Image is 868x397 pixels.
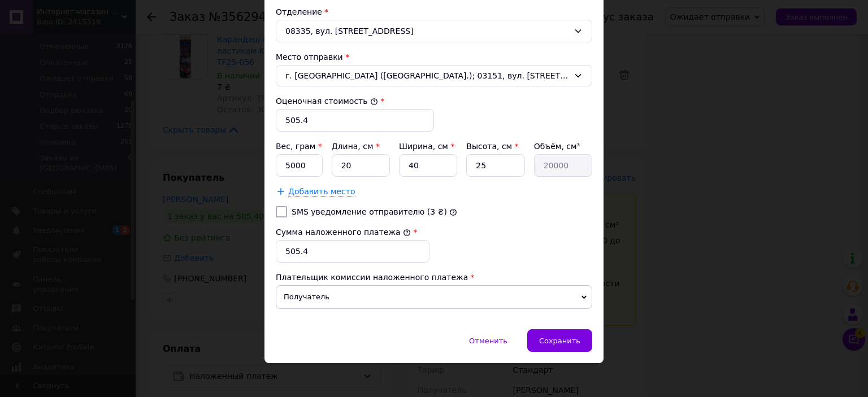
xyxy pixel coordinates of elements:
div: Объём, см³ [534,141,592,152]
div: Место отправки [276,51,592,63]
span: Добавить место [288,187,355,197]
span: Сохранить [539,337,580,345]
span: Отменить [469,337,507,345]
label: Оценочная стоимость [276,97,378,106]
label: Длина, см [332,142,380,151]
span: г. [GEOGRAPHIC_DATA] ([GEOGRAPHIC_DATA].); 03151, вул. [STREET_ADDRESS] [285,70,569,81]
span: Получатель [276,285,592,309]
label: Ширина, см [399,142,454,151]
label: Высота, см [466,142,518,151]
label: Вес, грам [276,142,322,151]
label: SMS уведомление отправителю (3 ₴) [292,207,447,216]
div: 08335, вул. [STREET_ADDRESS] [276,20,592,42]
span: Плательщик комиссии наложенного платежа [276,273,468,282]
div: Отделение [276,6,592,18]
label: Сумма наложенного платежа [276,228,411,237]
